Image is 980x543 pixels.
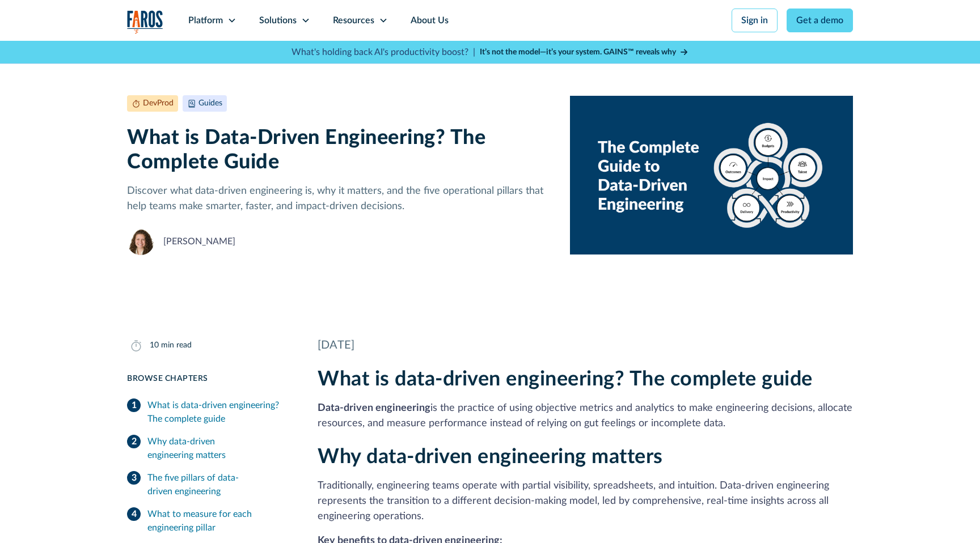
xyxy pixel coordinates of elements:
img: Logo of the analytics and reporting company Faros. [127,10,163,33]
div: [PERSON_NAME] [163,235,235,248]
h2: Why data-driven engineering matters [318,445,853,469]
a: Get a demo [787,9,853,32]
a: What is data-driven engineering? The complete guide [127,394,290,430]
div: Solutions [259,14,297,27]
p: Traditionally, engineering teams operate with partial visibility, spreadsheets, and intuition. Da... [318,478,853,524]
div: [DATE] [318,337,853,354]
h2: What is data-driven engineering? The complete guide [318,367,853,392]
a: home [127,10,163,33]
a: Why data-driven engineering matters [127,430,290,466]
a: What to measure for each engineering pillar [127,503,290,539]
div: Browse Chapters [127,373,290,385]
p: Discover what data-driven engineering is, why it matters, and the five operational pillars that h... [127,184,552,214]
div: Why data-driven engineering matters [147,435,290,462]
img: Neely Dunlap [127,228,154,255]
div: Resources [333,14,374,27]
div: The five pillars of data-driven engineering [147,471,290,498]
p: is the practice of using objective metrics and analytics to make engineering decisions, allocate ... [318,401,853,431]
p: What's holding back AI's productivity boost? | [292,45,475,59]
div: 10 [150,340,159,351]
a: The five pillars of data-driven engineering [127,466,290,503]
div: Platform [188,14,223,27]
div: min read [161,340,192,351]
strong: It’s not the model—it’s your system. GAINS™ reveals why [480,48,676,56]
img: Graphic titled 'The Complete Guide to Data-Driven Engineering' showing five pillars around a cent... [570,95,853,255]
a: It’s not the model—it’s your system. GAINS™ reveals why [480,46,688,58]
div: DevProd [143,97,174,109]
div: Guides [198,97,222,109]
div: What to measure for each engineering pillar [147,507,290,534]
div: What is data-driven engineering? The complete guide [147,398,290,426]
strong: Data-driven engineering [318,403,430,413]
h1: What is Data-Driven Engineering? The Complete Guide [127,126,552,175]
a: Sign in [732,9,778,32]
